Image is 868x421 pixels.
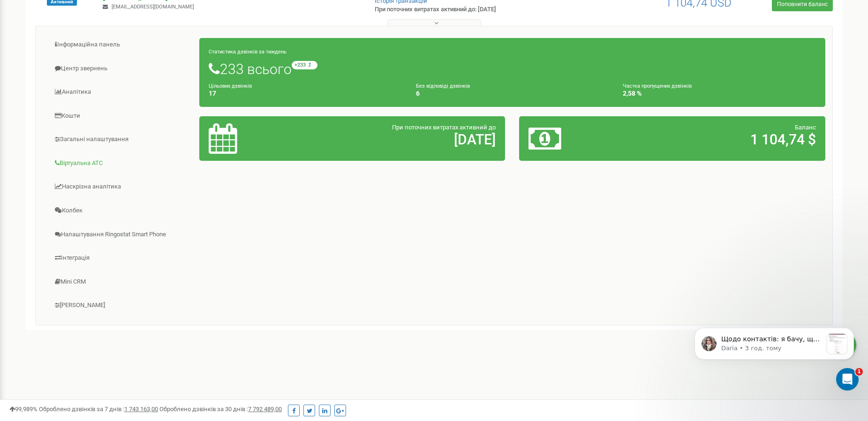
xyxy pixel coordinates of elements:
[209,49,287,55] small: Статистика дзвінків за тиждень
[39,406,158,413] span: Оброблено дзвінків за 7 днів :
[416,83,470,89] small: Без відповіді дзвінків
[855,368,863,376] span: 1
[209,83,252,89] small: Цільових дзвінків
[43,294,200,317] a: [PERSON_NAME]
[43,199,200,222] a: Колбек
[623,90,816,97] h4: 2,58 %
[43,152,200,175] a: Віртуальна АТС
[9,406,38,413] span: 99,989%
[623,83,692,89] small: Частка пропущених дзвінків
[43,128,200,151] a: Загальні налаштування
[416,90,609,97] h4: 6
[392,124,496,131] span: При поточних витратах активний до
[836,368,859,391] iframe: Intercom live chat
[124,406,158,413] u: 1 743 163,00
[209,61,816,77] h1: 233 всього
[43,175,200,198] a: Наскрізна аналітика
[43,247,200,270] a: Інтеграція
[375,5,564,14] p: При поточних витратах активний до: [DATE]
[292,61,317,69] small: +233
[43,105,200,128] a: Кошти
[43,271,200,293] a: Mini CRM
[795,124,816,131] span: Баланс
[43,33,200,56] a: Інформаційна панель
[209,90,402,97] h4: 17
[248,406,282,413] u: 7 792 489,00
[43,223,200,246] a: Налаштування Ringostat Smart Phone
[680,309,868,396] iframe: Intercom notifications повідомлення
[43,81,200,104] a: Аналiтика
[112,4,194,10] span: [EMAIL_ADDRESS][DOMAIN_NAME]
[629,132,816,147] h2: 1 104,74 $
[159,406,282,413] span: Оброблено дзвінків за 30 днів :
[43,57,200,80] a: Центр звернень
[309,132,496,147] h2: [DATE]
